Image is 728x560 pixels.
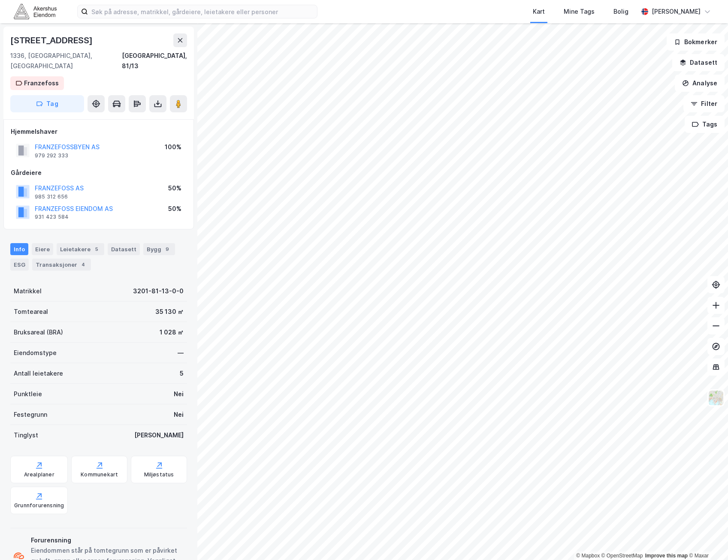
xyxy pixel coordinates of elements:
[685,116,725,133] button: Tags
[155,307,184,317] div: 35 130 ㎡
[163,245,172,253] div: 9
[10,259,29,271] div: ESG
[32,259,91,271] div: Transaksjoner
[174,409,184,420] div: Nei
[178,348,184,358] div: —
[24,78,59,88] div: Franzefoss
[57,243,104,255] div: Leietakere
[88,5,317,18] input: Søk på adresse, matrikkel, gårdeiere, leietakere eller personer
[174,389,184,399] div: Nei
[685,519,728,560] iframe: Chat Widget
[11,168,187,178] div: Gårdeiere
[160,327,184,337] div: 1 028 ㎡
[14,286,42,296] div: Matrikkel
[143,243,175,255] div: Bygg
[144,471,174,478] div: Miljøstatus
[14,409,47,420] div: Festegrunn
[685,519,728,560] div: Kontrollprogram for chat
[601,553,643,559] a: OpenStreetMap
[168,204,181,214] div: 50%
[675,75,725,92] button: Analyse
[24,471,54,478] div: Arealplaner
[79,260,88,269] div: 4
[14,502,64,509] div: Grunnforurensning
[14,368,63,379] div: Antall leietakere
[10,51,122,71] div: 1336, [GEOGRAPHIC_DATA], [GEOGRAPHIC_DATA]
[14,4,57,19] img: akershus-eiendom-logo.9091f326c980b4bce74ccdd9f866810c.svg
[708,390,724,406] img: Z
[14,327,63,337] div: Bruksareal (BRA)
[32,243,53,255] div: Eiere
[35,152,68,159] div: 979 292 333
[180,368,184,379] div: 5
[683,95,725,112] button: Filter
[667,33,725,51] button: Bokmerker
[576,553,600,559] a: Mapbox
[134,430,184,440] div: [PERSON_NAME]
[168,183,181,193] div: 50%
[92,245,101,253] div: 5
[35,193,68,200] div: 985 312 656
[533,6,545,17] div: Kart
[133,286,184,296] div: 3201-81-13-0-0
[31,535,184,545] div: Forurensning
[672,54,725,71] button: Datasett
[165,142,181,152] div: 100%
[10,243,28,255] div: Info
[35,214,69,220] div: 931 423 584
[122,51,187,71] div: [GEOGRAPHIC_DATA], 81/13
[652,6,701,17] div: [PERSON_NAME]
[564,6,595,17] div: Mine Tags
[10,95,84,112] button: Tag
[14,389,42,399] div: Punktleie
[613,6,628,17] div: Bolig
[10,33,94,47] div: [STREET_ADDRESS]
[14,348,57,358] div: Eiendomstype
[14,307,48,317] div: Tomteareal
[108,243,140,255] div: Datasett
[14,430,38,440] div: Tinglyst
[81,471,118,478] div: Kommunekart
[11,126,187,137] div: Hjemmelshaver
[645,553,688,559] a: Improve this map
